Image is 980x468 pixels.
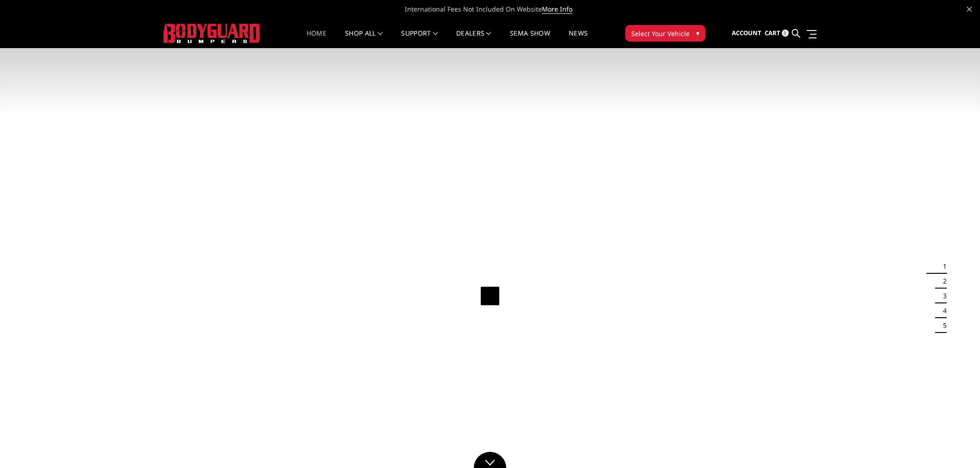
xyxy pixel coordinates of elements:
button: 1 of 5 [937,259,947,274]
button: 2 of 5 [937,274,947,289]
button: 3 of 5 [937,289,947,303]
a: Cart 0 [765,21,789,46]
span: 0 [782,30,789,37]
button: Select Your Vehicle [625,25,705,42]
a: Home [307,30,327,48]
button: 5 of 5 [937,318,947,333]
a: Dealers [456,30,491,48]
a: Support [401,30,438,48]
a: More Info [542,5,572,14]
span: Account [732,29,761,37]
span: Select Your Vehicle [631,29,690,38]
a: Account [732,21,761,46]
span: Cart [765,29,780,37]
img: BODYGUARD BUMPERS [163,24,261,43]
button: 4 of 5 [937,303,947,318]
a: Click to Down [474,452,506,468]
span: ▾ [696,28,699,38]
a: News [569,30,588,48]
a: SEMA Show [510,30,550,48]
a: shop all [345,30,383,48]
